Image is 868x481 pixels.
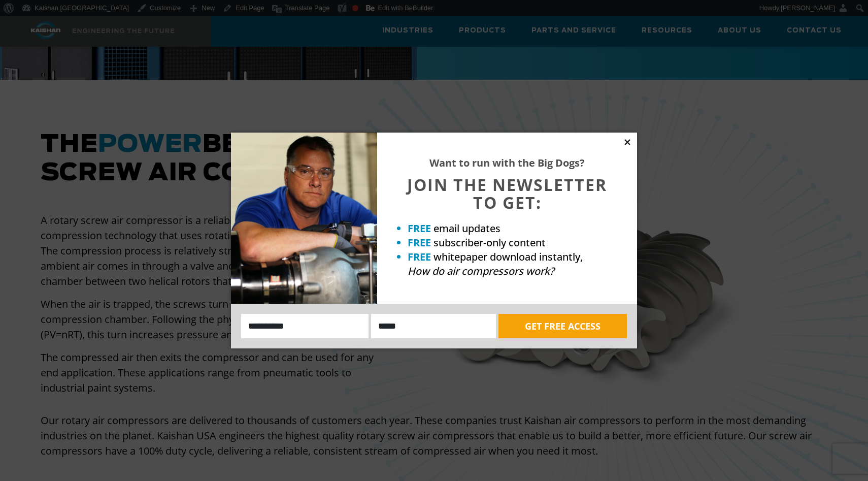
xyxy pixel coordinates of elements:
[408,236,431,249] strong: FREE
[429,156,585,170] strong: Want to run with the Big Dogs?
[407,174,607,213] span: JOIN THE NEWSLETTER TO GET:
[371,314,496,338] input: Email
[433,221,500,235] span: email updates
[241,314,369,338] input: Name:
[408,250,431,264] strong: FREE
[408,221,431,235] strong: FREE
[433,250,583,264] span: whitepaper download instantly,
[433,236,546,249] span: subscriber-only content
[408,264,554,278] em: How do air compressors work?
[623,138,632,147] button: Close
[498,314,627,338] button: GET FREE ACCESS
